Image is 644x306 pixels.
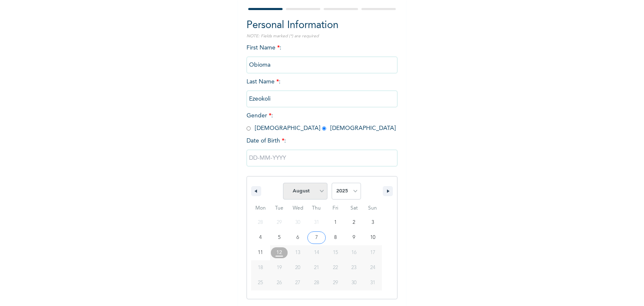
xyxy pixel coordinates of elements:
span: 10 [370,230,375,245]
span: 23 [351,260,356,275]
span: 31 [370,275,375,290]
span: 30 [351,275,356,290]
button: 18 [251,260,270,275]
span: 26 [277,275,282,290]
span: Wed [288,202,307,215]
span: 8 [334,230,337,245]
span: Tue [270,202,289,215]
button: 2 [345,215,364,230]
span: 20 [295,260,300,275]
button: 15 [326,245,345,260]
span: 25 [258,275,263,290]
span: 3 [371,215,374,230]
span: 27 [295,275,300,290]
button: 21 [307,260,326,275]
span: 12 [276,245,282,260]
button: 7 [307,230,326,245]
p: NOTE: Fields marked (*) are required [247,33,397,39]
span: 11 [258,245,263,260]
button: 16 [345,245,364,260]
button: 14 [307,245,326,260]
span: Gender : [DEMOGRAPHIC_DATA] [DEMOGRAPHIC_DATA] [247,113,396,131]
span: Mon [251,202,270,215]
span: Sat [345,202,364,215]
span: 4 [259,230,262,245]
span: 6 [296,230,299,245]
span: 16 [351,245,356,260]
button: 17 [363,245,382,260]
button: 1 [326,215,345,230]
span: 14 [314,245,319,260]
input: Enter your last name [247,91,397,107]
button: 8 [326,230,345,245]
button: 6 [288,230,307,245]
button: 22 [326,260,345,275]
span: First Name : [247,45,397,68]
span: 1 [334,215,337,230]
span: 19 [277,260,282,275]
span: 21 [314,260,319,275]
span: Thu [307,202,326,215]
button: 29 [326,275,345,290]
h2: Personal Information [247,18,397,33]
button: 20 [288,260,307,275]
span: 13 [295,245,300,260]
button: 31 [363,275,382,290]
button: 12 [270,245,289,260]
input: Enter your first name [247,57,397,73]
button: 25 [251,275,270,290]
button: 4 [251,230,270,245]
span: 2 [353,215,355,230]
span: 18 [258,260,263,275]
button: 27 [288,275,307,290]
button: 5 [270,230,289,245]
span: 17 [370,245,375,260]
span: Last Name : [247,79,397,102]
button: 13 [288,245,307,260]
button: 19 [270,260,289,275]
button: 24 [363,260,382,275]
span: 5 [278,230,280,245]
button: 10 [363,230,382,245]
button: 3 [363,215,382,230]
span: 22 [333,260,338,275]
span: 7 [315,230,318,245]
button: 30 [345,275,364,290]
span: Sun [363,202,382,215]
span: 9 [353,230,355,245]
span: 29 [333,275,338,290]
span: Fri [326,202,345,215]
button: 28 [307,275,326,290]
button: 9 [345,230,364,245]
span: 24 [370,260,375,275]
button: 23 [345,260,364,275]
span: Date of Birth : [247,137,286,145]
span: 15 [333,245,338,260]
button: 26 [270,275,289,290]
button: 11 [251,245,270,260]
input: DD-MM-YYYY [247,150,397,166]
span: 28 [314,275,319,290]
